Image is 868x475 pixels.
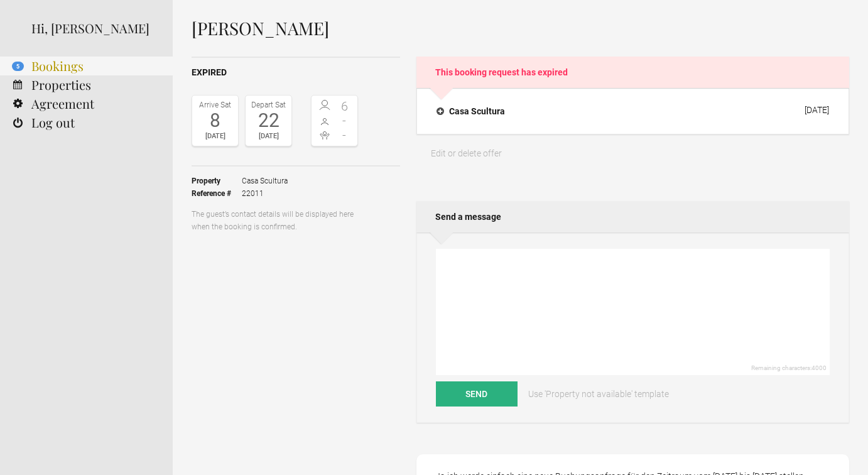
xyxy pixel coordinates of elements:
[192,19,849,38] h1: [PERSON_NAME]
[249,111,288,130] div: 22
[805,105,829,115] div: [DATE]
[242,187,288,200] span: 22011
[416,201,849,232] h2: Send a message
[249,99,288,111] div: Depart Sat
[416,141,516,166] a: Edit or delete offer
[335,100,355,112] span: 6
[192,175,242,187] strong: Property
[335,114,355,127] span: -
[519,381,678,407] a: Use 'Property not available' template
[242,175,288,187] span: Casa Scultura
[335,129,355,141] span: -
[195,130,235,143] div: [DATE]
[416,57,849,88] h2: This booking request has expired
[195,99,235,111] div: Arrive Sat
[31,19,154,38] div: Hi, [PERSON_NAME]
[195,111,235,130] div: 8
[249,130,288,143] div: [DATE]
[437,105,505,117] h4: Casa Scultura
[12,62,24,71] flynt-notification-badge: 5
[192,208,358,233] p: The guest’s contact details will be displayed here when the booking is confirmed.
[192,66,400,79] h2: expired
[426,98,839,124] button: Casa Scultura [DATE]
[192,187,242,200] strong: Reference #
[436,381,518,407] button: Send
